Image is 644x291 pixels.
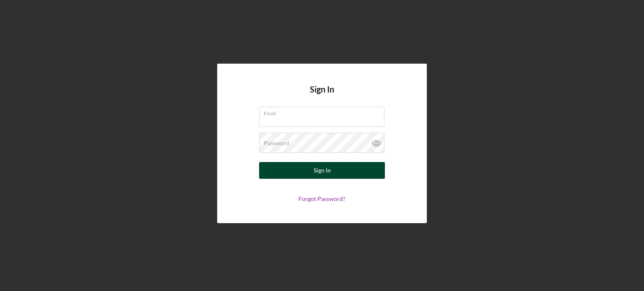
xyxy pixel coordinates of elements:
label: Password [264,140,289,147]
label: Email [264,107,384,116]
h4: Sign In [310,85,334,107]
button: Sign In [259,162,385,179]
div: Sign In [314,162,331,179]
a: Forgot Password? [299,195,345,202]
